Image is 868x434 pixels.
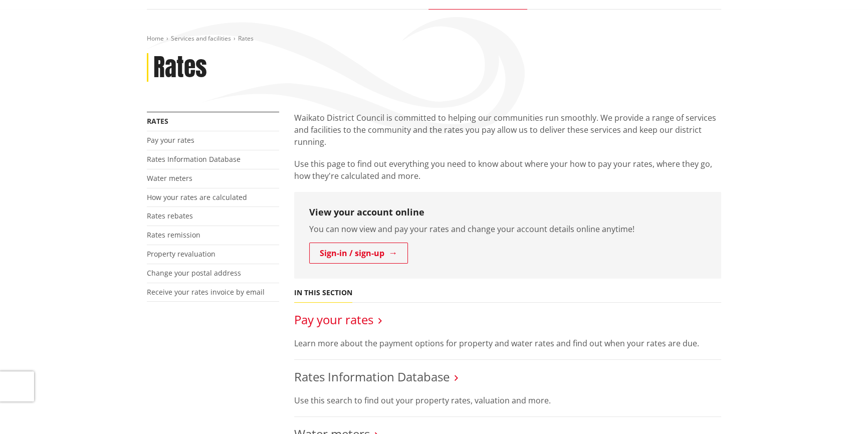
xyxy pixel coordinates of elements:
a: Rates rebates [147,211,193,221]
a: Rates [147,116,168,126]
a: Rates remission [147,230,200,240]
a: Pay your rates [147,135,194,145]
p: You can now view and pay your rates and change your account details online anytime! [309,223,706,235]
a: Property revaluation [147,249,215,259]
a: Home [147,34,164,43]
a: Rates Information Database [147,154,241,164]
nav: breadcrumb [147,35,721,43]
p: Learn more about the payment options for property and water rates and find out when your rates ar... [294,337,721,349]
a: How your rates are calculated [147,192,247,202]
a: Sign-in / sign-up [309,243,408,264]
a: Water meters [147,173,192,183]
h1: Rates [153,53,207,82]
a: Services and facilities [171,34,231,43]
a: Pay your rates [294,311,373,328]
h3: View your account online [309,207,706,218]
a: Change your postal address [147,268,241,278]
a: Receive your rates invoice by email [147,287,265,297]
p: Use this page to find out everything you need to know about where your how to pay your rates, whe... [294,158,721,182]
a: Rates Information Database [294,368,450,385]
h5: In this section [294,289,352,297]
p: Waikato District Council is committed to helping our communities run smoothly. We provide a range... [294,112,721,148]
p: Use this search to find out your property rates, valuation and more. [294,394,721,406]
span: Rates [238,34,254,43]
iframe: Messenger Launcher [822,392,858,428]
